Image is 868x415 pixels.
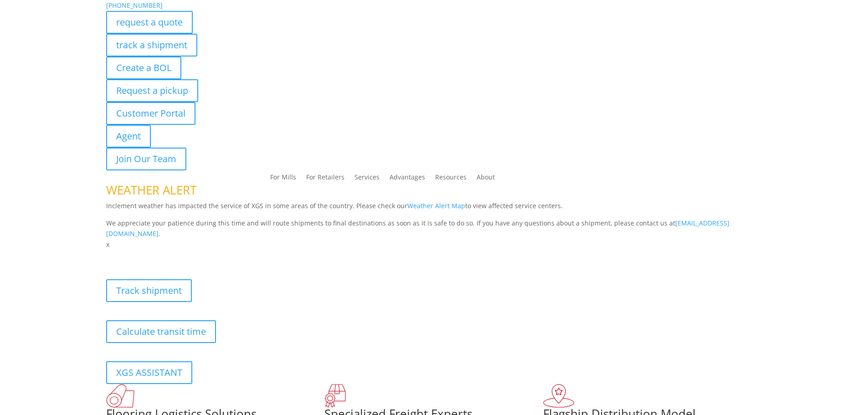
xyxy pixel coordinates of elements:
a: About [477,174,495,184]
img: xgs-icon-total-supply-chain-intelligence-red [106,384,134,408]
a: Services [354,174,380,184]
span: WEATHER ALERT [106,182,196,198]
p: x [106,239,762,250]
a: [PHONE_NUMBER] [106,1,163,10]
a: Join Our Team [106,148,186,170]
a: Calculate transit time [106,320,216,343]
a: XGS ASSISTANT [106,361,192,384]
a: track a shipment [106,34,197,56]
b: Visibility, transparency, and control for your entire supply chain. [106,251,309,260]
a: For Mills [270,174,296,184]
p: Inclement weather has impacted the service of XGS in some areas of the country. Please check our ... [106,200,762,218]
a: Agent [106,125,151,148]
p: We appreciate your patience during this time and will route shipments to final destinations as so... [106,218,762,240]
a: Weather Alert Map [407,201,465,210]
a: Track shipment [106,279,192,302]
a: Resources [435,174,467,184]
a: Request a pickup [106,79,198,102]
a: For Retailers [306,174,344,184]
a: request a quote [106,11,193,34]
a: Advantages [390,174,425,184]
a: Customer Portal [106,102,195,125]
img: xgs-icon-flagship-distribution-model-red [543,384,575,408]
a: Create a BOL [106,56,181,79]
img: xgs-icon-focused-on-flooring-red [324,384,346,408]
